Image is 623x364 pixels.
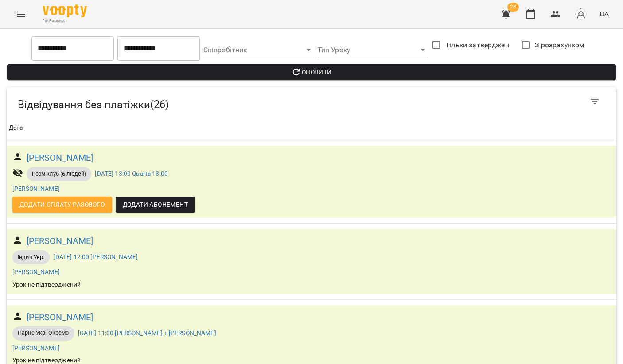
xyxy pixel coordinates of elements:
div: Дата [9,123,23,133]
button: Додати сплату разового [12,197,112,213]
button: Оновити [7,64,616,80]
a: [PERSON_NAME] [27,310,93,324]
span: Тільки затверджені [445,40,511,50]
span: Індив.Укр. [12,253,50,261]
span: UA [600,9,609,19]
img: Voopty Logo [43,4,87,17]
div: Sort [9,123,23,133]
div: Table Toolbar [7,87,616,116]
img: avatar_s.png [575,8,587,20]
button: UA [596,6,612,22]
span: Парне Укр. Окремо [12,329,74,337]
h5: Відвідування без платіжки ( 26 ) [18,98,377,112]
a: [PERSON_NAME] [12,185,60,192]
button: Menu [11,4,32,25]
span: Оновити [14,67,609,77]
a: [PERSON_NAME] [12,345,60,352]
a: [DATE] 11:00 [PERSON_NAME] + [PERSON_NAME] [78,329,216,337]
span: 28 [507,3,519,12]
a: [DATE] 13:00 Quarta 13:00 [95,170,168,177]
a: [DATE] 12:00 [PERSON_NAME] [53,253,138,260]
a: [PERSON_NAME] [27,234,93,248]
span: Додати Абонемент [123,199,188,210]
span: Додати сплату разового [19,199,105,210]
span: Розм.клуб (6 людей) [27,170,92,178]
span: Дата [9,123,614,133]
a: [PERSON_NAME] [12,268,60,275]
span: For Business [43,18,87,24]
button: Додати Абонемент [116,197,195,213]
a: [PERSON_NAME] [27,151,93,165]
div: Урок не підтверджений [11,279,82,291]
span: З розрахунком [535,40,584,50]
button: Фільтр [584,91,605,112]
